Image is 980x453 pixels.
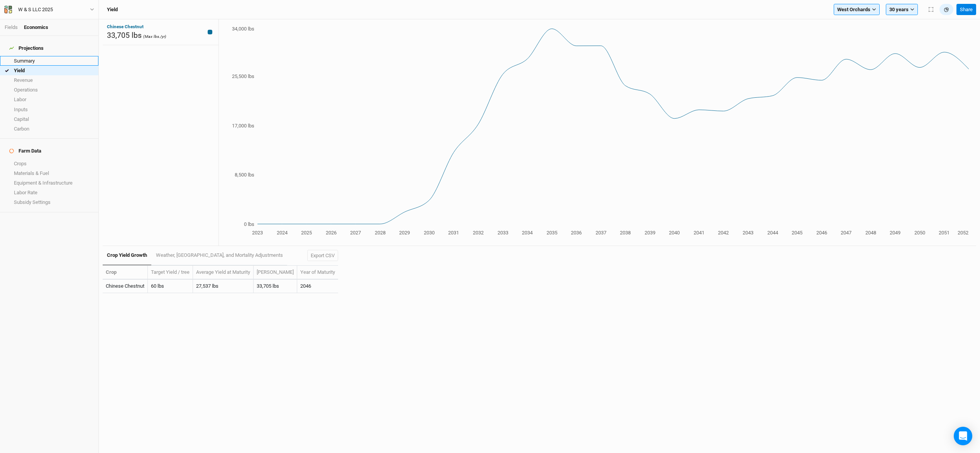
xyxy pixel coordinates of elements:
tspan: 2043 [743,230,753,236]
tspan: 2035 [547,230,557,236]
tspan: 2040 [669,230,680,236]
span: (Max lbs./yr) [143,34,166,39]
th: [PERSON_NAME] [254,266,297,280]
tspan: 2052 [958,230,968,236]
tspan: 2039 [645,230,655,236]
tspan: 2034 [522,230,533,236]
div: Projections [9,45,44,51]
div: Open Intercom Messenger [954,427,972,445]
div: W & S LLC 2025 [18,6,53,14]
button: Export CSV [307,250,338,261]
a: Crop Yield Growth [103,246,151,265]
tspan: 2046 [816,230,827,236]
tspan: 2023 [252,230,263,236]
tspan: 2042 [718,230,729,236]
td: 27,537 lbs [193,280,254,293]
div: Farm Data [9,148,41,154]
a: Fields [5,24,18,30]
tspan: 2050 [914,230,925,236]
tspan: 2033 [498,230,508,236]
tspan: 2028 [375,230,386,236]
tspan: 2032 [473,230,484,236]
th: Year of Maturity [297,266,338,280]
tspan: 2024 [277,230,288,236]
th: Crop [103,266,148,280]
button: West Orchards [834,4,880,15]
th: Target Yield / tree [148,266,193,280]
tspan: 34,000 lbs [232,26,254,32]
th: Average Yield at Maturity [193,266,254,280]
tspan: 2048 [865,230,876,236]
tspan: 2026 [326,230,337,236]
tspan: 2027 [350,230,361,236]
tspan: 8,500 lbs [235,172,254,178]
td: 2046 [297,280,338,293]
tspan: 2045 [792,230,802,236]
span: Chinese Chestnut [107,24,144,29]
td: Chinese Chestnut [103,280,148,293]
tspan: 2031 [448,230,459,236]
tspan: 17,000 lbs [232,123,254,129]
span: 33,705 lbs [107,31,142,40]
h3: Yield [107,7,118,13]
tspan: 2044 [767,230,779,236]
tspan: 2041 [694,230,704,236]
tspan: 2037 [596,230,606,236]
td: 33,705 lbs [254,280,297,293]
tspan: 2051 [939,230,950,236]
a: Weather, [GEOGRAPHIC_DATA], and Mortality Adjustments [151,246,287,265]
tspan: 2047 [841,230,851,236]
tspan: 2036 [571,230,582,236]
div: Economics [24,24,48,31]
tspan: 2025 [301,230,312,236]
tspan: 2030 [424,230,435,236]
button: Share [956,4,976,15]
tspan: 25,500 lbs [232,73,254,79]
tspan: 2029 [399,230,410,236]
button: 30 years [886,4,918,15]
td: 60 lbs [148,280,193,293]
tspan: 2049 [890,230,900,236]
tspan: 2038 [620,230,631,236]
tspan: 0 lbs [244,221,254,227]
button: W & S LLC 2025 [4,5,95,14]
span: West Orchards [837,6,870,14]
